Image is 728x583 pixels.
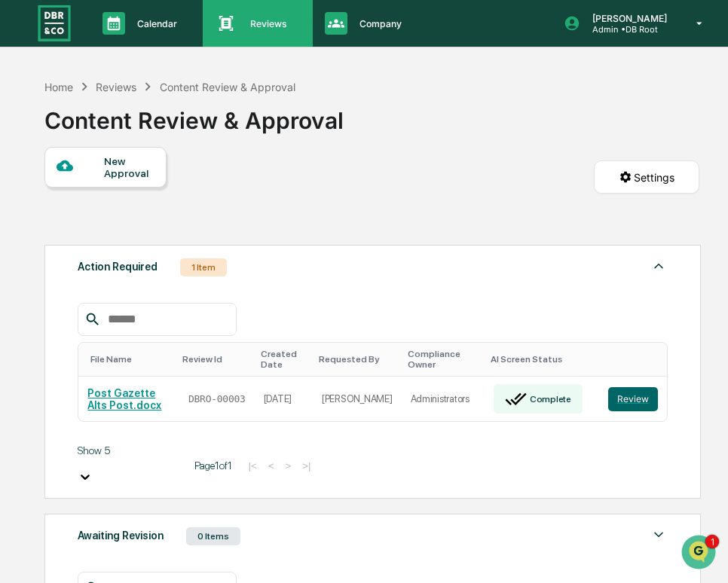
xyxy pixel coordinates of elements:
div: Toggle SortBy [319,354,396,365]
div: Toggle SortBy [261,349,307,370]
button: See all [234,164,274,182]
a: 🔎Data Lookup [9,331,101,358]
div: Home [44,81,73,93]
img: 8933085812038_c878075ebb4cc5468115_72.jpg [32,115,59,142]
div: Toggle SortBy [408,349,479,370]
div: 0 Items [186,527,240,545]
div: We're available if you need us! [68,130,207,142]
img: logo [36,3,72,43]
button: < [264,459,279,472]
div: Show 5 [78,444,183,456]
div: New Approval [104,155,154,179]
span: • [125,246,130,258]
div: Content Review & Approval [44,95,344,134]
p: [PERSON_NAME] [580,13,674,24]
button: >| [298,459,315,472]
div: Complete [527,394,571,404]
p: Calendar [125,18,185,29]
span: Data Lookup [30,337,95,352]
a: Post Gazette Alts Post.docx [87,387,161,411]
button: Settings [594,160,699,194]
span: [PERSON_NAME] [47,205,122,217]
button: > [280,459,295,472]
div: Toggle SortBy [491,354,593,365]
div: Content Review & Approval [160,81,295,93]
iframe: Open customer support [680,533,720,574]
div: Past conversations [15,167,101,179]
p: Admin • DB Root [580,24,674,35]
div: Start new chat [68,115,247,130]
span: Pylon [150,374,182,385]
div: 🗄️ [109,310,121,322]
span: Attestations [124,308,187,323]
p: How can we help? [15,32,274,56]
p: Reviews [238,18,295,29]
img: Cece Ferraez [15,231,39,255]
button: Start new chat [256,120,274,138]
span: DBRO-00003 [188,393,246,405]
p: Company [347,18,409,29]
div: 🖐️ [15,310,27,322]
div: Action Required [78,257,158,276]
div: 🔎 [15,338,27,350]
span: Preclearance [30,308,97,323]
span: [DATE] [133,246,164,258]
div: Awaiting Revision [78,526,164,545]
img: 1746055101610-c473b297-6a78-478c-a979-82029cc54cd1 [15,115,42,142]
button: Review [608,387,658,411]
img: 1746055101610-c473b297-6a78-478c-a979-82029cc54cd1 [30,206,42,218]
a: Powered byPylon [106,373,182,385]
td: [PERSON_NAME] [313,377,402,421]
button: |< [243,459,261,472]
td: Administrators [402,377,485,421]
span: [PERSON_NAME] [47,246,122,258]
div: Toggle SortBy [90,354,170,365]
span: • [125,205,130,217]
div: 1 Item [180,258,227,276]
span: Page 1 of 1 [194,459,232,472]
div: Reviews [96,81,136,93]
img: Jack Rasmussen [15,191,39,215]
div: Toggle SortBy [611,354,661,365]
img: caret [650,526,668,544]
td: [DATE] [255,377,313,421]
a: 🖐️Preclearance [9,302,103,329]
a: 🗄️Attestations [103,302,193,329]
img: caret [650,257,668,275]
span: [DATE] [133,205,164,217]
div: Toggle SortBy [182,354,249,365]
